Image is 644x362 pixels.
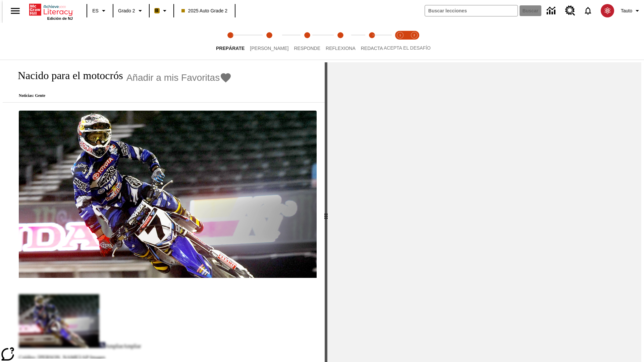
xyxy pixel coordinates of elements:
[288,23,326,60] button: Responde step 3 of 5
[115,5,147,17] button: Grado: Grado 2, Elige un grado
[399,34,401,37] text: 1
[29,2,73,20] div: Portada
[126,72,220,83] span: Añadir a mis Favoritas
[425,5,518,16] input: Buscar campo
[89,5,111,17] button: Lenguaje: ES, Selecciona un idioma
[405,23,424,60] button: Acepta el desafío contesta step 2 of 2
[579,2,597,19] a: Notificaciones
[356,23,388,60] button: Redacta step 5 of 5
[325,62,327,362] div: Pulsa la tecla de intro o la barra espaciadora y luego presiona las flechas de derecha e izquierd...
[19,111,317,278] img: El corredor de motocrós James Stewart vuela por los aires en su motocicleta de montaña
[92,7,99,14] span: ES
[5,1,25,21] button: Abrir el menú lateral
[543,2,561,20] a: Centro de información
[390,23,410,60] button: Acepta el desafío lee step 1 of 2
[597,2,618,19] button: Escoja un nuevo avatar
[326,46,356,51] span: Reflexiona
[3,62,325,359] div: reading
[601,4,614,17] img: avatar image
[320,23,361,60] button: Reflexiona step 4 of 5
[11,69,123,82] h1: Nacido para el motocrós
[11,93,232,98] p: Noticias: Gente
[47,16,73,20] span: Edición de NJ
[181,7,228,14] span: 2025 Auto Grade 2
[294,46,320,51] span: Responde
[384,45,431,51] span: ACEPTA EL DESAFÍO
[327,62,641,362] div: activity
[413,34,415,37] text: 2
[118,7,135,14] span: Grado 2
[216,46,245,51] span: Prepárate
[621,7,632,14] span: Tauto
[561,2,579,20] a: Centro de recursos, Se abrirá en una pestaña nueva.
[250,46,288,51] span: [PERSON_NAME]
[618,5,644,17] button: Perfil/Configuración
[126,72,232,83] button: Añadir a mis Favoritas - Nacido para el motocrós
[155,6,159,15] span: B
[152,5,171,17] button: Boost El color de la clase es anaranjado claro. Cambiar el color de la clase.
[361,46,383,51] span: Redacta
[245,23,294,60] button: Lee step 2 of 5
[211,23,250,60] button: Prepárate step 1 of 5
